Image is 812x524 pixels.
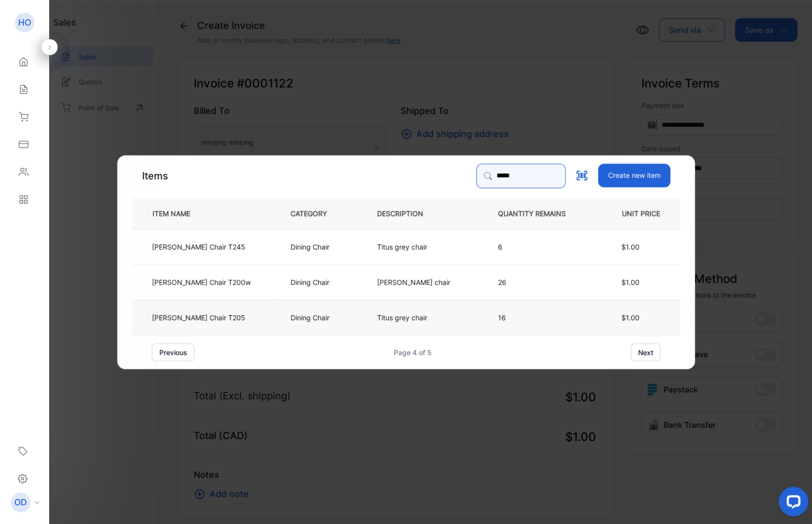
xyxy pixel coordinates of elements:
p: Titus grey chair [377,242,427,252]
span: $1.00 [621,243,639,251]
span: $1.00 [621,278,639,286]
div: Page 4 of 5 [394,347,432,358]
button: previous [152,343,195,361]
p: Dining Chair [290,312,329,323]
p: [PERSON_NAME] Chair T245 [152,242,245,252]
button: next [631,343,661,361]
p: UNIT PRICE [614,208,664,219]
p: [PERSON_NAME] Chair T200w [152,277,251,287]
p: Titus grey chair [377,312,427,323]
p: Dining Chair [290,277,329,287]
p: DESCRIPTION [377,208,439,219]
span: $1.00 [621,313,639,322]
p: HO [18,16,31,29]
p: [PERSON_NAME] chair [377,277,450,287]
iframe: LiveChat chat widget [771,483,812,524]
p: Items [142,168,168,183]
button: Create new item [598,164,670,187]
p: [PERSON_NAME] Chair T205 [152,312,245,323]
p: ITEM NAME [148,208,206,219]
p: CATEGORY [290,208,343,219]
p: Dining Chair [290,242,329,252]
p: 26 [498,277,581,287]
p: 16 [498,312,581,323]
p: OD [14,496,27,509]
p: 6 [498,242,581,252]
p: QUANTITY REMAINS [498,208,581,219]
